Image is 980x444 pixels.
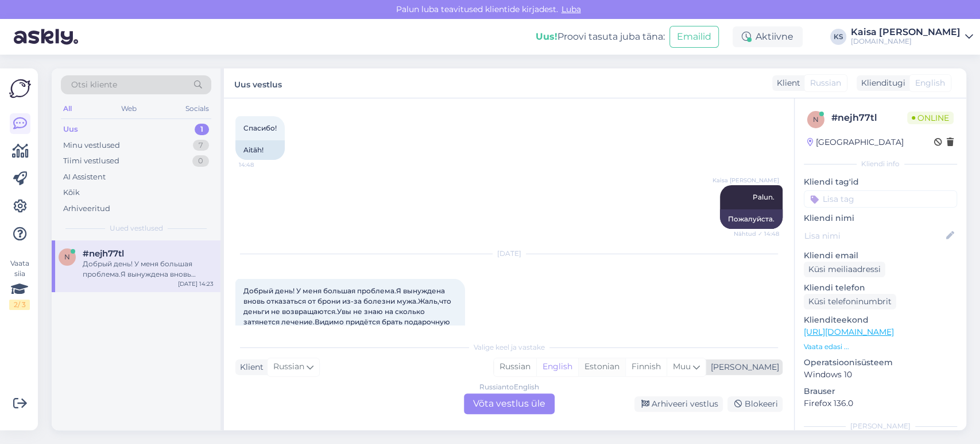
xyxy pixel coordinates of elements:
[235,342,783,353] div: Valige keel ja vastake
[178,280,214,288] div: [DATE] 14:23
[734,229,779,238] span: Nähtud ✓ 14:48
[804,159,957,169] div: Kliendi info
[83,259,214,280] div: Добрый день! У меня большая проблема.Я вынуждена вновь отказаться от брони из-за болезни мужа.Жал...
[804,385,957,397] p: Brauser
[810,77,841,89] span: Russian
[851,28,973,46] a: Kaisa [PERSON_NAME][DOMAIN_NAME]
[578,358,625,376] div: Estonian
[183,101,211,116] div: Socials
[804,229,944,242] input: Lisa nimi
[830,29,846,45] div: KS
[727,396,783,412] div: Blokeeri
[83,248,124,259] span: #nejh77tl
[804,262,885,277] div: Küsi meiliaadressi
[464,393,555,414] div: Võta vestlus üle
[804,369,957,381] p: Windows 10
[915,77,945,89] span: English
[813,115,819,124] span: n
[804,357,957,369] p: Operatsioonisüsteem
[804,176,957,188] p: Kliendi tag'id
[64,252,70,261] span: n
[63,203,110,215] div: Arhiveeritud
[243,286,453,336] span: Добрый день! У меня большая проблема.Я вынуждена вновь отказаться от брони из-за болезни мужа.Жал...
[192,155,209,167] div: 0
[9,258,30,310] div: Vaata siia
[63,155,119,167] div: Tiimi vestlused
[9,300,30,310] div: 2 / 3
[804,421,957,431] div: [PERSON_NAME]
[804,250,957,262] p: Kliendi email
[804,327,894,337] a: [URL][DOMAIN_NAME]
[804,190,957,208] input: Lisa tag
[195,124,209,135] div: 1
[536,358,578,376] div: English
[673,361,691,372] span: Muu
[63,124,78,135] div: Uus
[119,101,139,116] div: Web
[804,282,957,294] p: Kliendi telefon
[804,294,896,309] div: Küsi telefoninumbrit
[110,223,163,234] span: Uued vestlused
[804,397,957,409] p: Firefox 136.0
[634,396,723,412] div: Arhiveeri vestlus
[536,31,557,42] b: Uus!
[239,160,282,169] span: 14:48
[804,342,957,352] p: Vaata edasi ...
[63,140,120,151] div: Minu vestlused
[494,358,536,376] div: Russian
[669,26,719,48] button: Emailid
[243,124,277,132] span: Спасибо!
[235,361,264,373] div: Klient
[235,248,783,259] div: [DATE]
[733,26,803,47] div: Aktiivne
[479,382,539,392] div: Russian to English
[807,136,904,148] div: [GEOGRAPHIC_DATA]
[831,111,907,125] div: # nejh77tl
[536,30,665,44] div: Proovi tasuta juba täna:
[720,209,783,229] div: Пожалуйста.
[753,193,774,201] span: Palun.
[558,4,584,14] span: Luba
[71,79,117,91] span: Otsi kliente
[857,77,905,89] div: Klienditugi
[851,28,960,37] div: Kaisa [PERSON_NAME]
[712,176,779,185] span: Kaisa [PERSON_NAME]
[273,361,304,373] span: Russian
[804,314,957,326] p: Klienditeekond
[907,112,954,124] span: Online
[706,361,779,373] div: [PERSON_NAME]
[851,37,960,46] div: [DOMAIN_NAME]
[772,77,800,89] div: Klient
[625,358,667,376] div: Finnish
[234,75,282,91] label: Uus vestlus
[9,78,31,99] img: Askly Logo
[235,140,285,160] div: Aitäh!
[63,171,106,183] div: AI Assistent
[61,101,74,116] div: All
[193,140,209,151] div: 7
[804,212,957,224] p: Kliendi nimi
[63,187,80,198] div: Kõik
